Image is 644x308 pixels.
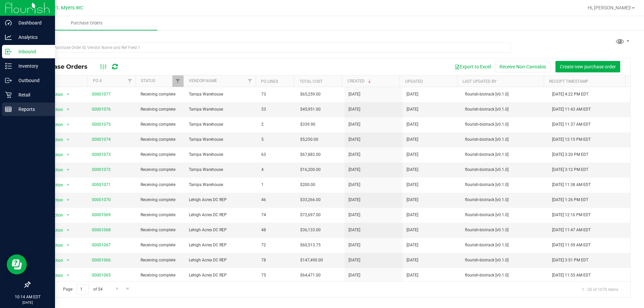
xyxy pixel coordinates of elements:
span: Receiving complete [141,151,181,158]
span: $45,951.00 [300,106,321,113]
span: flourish-biotrack [v0.1.0] [465,121,544,128]
span: flourish-biotrack [v0.1.0] [465,257,544,263]
span: [DATE] [348,197,360,203]
span: [DATE] [407,242,418,248]
span: select [64,271,72,280]
span: $64,471.00 [300,272,321,279]
span: [DATE] [348,167,360,173]
span: 5 [261,136,292,143]
span: Purchase Orders [35,63,94,70]
span: [DATE] [407,182,418,188]
span: Receiving complete [141,167,181,173]
span: Lehigh Acres DC REP [189,212,254,218]
div: Actions [35,79,85,84]
a: 00001067 [92,243,111,247]
span: 74 [261,212,292,218]
span: Lehigh Acres DC REP [189,272,254,279]
span: [DATE] [407,212,418,218]
p: Dashboard [12,19,52,27]
span: [DATE] 11:47 AM EDT [552,227,591,233]
inline-svg: Analytics [5,34,12,41]
span: Ft. Myers WC [54,5,83,11]
p: 10:14 AM EDT [3,294,52,300]
span: Receiving complete [141,227,181,233]
button: Create new purchase order [555,61,620,72]
a: Updated [405,79,423,84]
inline-svg: Inbound [5,48,12,55]
p: Outbound [12,76,52,84]
span: 78 [261,257,292,263]
a: Last Updated By [463,79,496,84]
a: Filter [124,75,136,87]
span: 72 [261,242,292,248]
span: $65,259.00 [300,91,321,98]
span: $5,250.00 [300,136,318,143]
span: [DATE] [407,91,418,98]
span: Tampa Warehouse [189,106,254,113]
iframe: Resource center [7,254,27,274]
a: Go to the next page [112,284,122,293]
span: Receiving complete [141,212,181,218]
a: Go to the last page [123,284,133,293]
p: Reports [12,105,52,113]
span: [DATE] 4:22 PM EDT [552,91,588,98]
span: select [64,120,72,129]
span: [DATE] [348,212,360,218]
span: Create new purchase order [560,64,616,69]
span: flourish-biotrack [v0.1.0] [465,212,544,218]
a: Total Cost [300,79,323,84]
span: $33,266.00 [300,197,321,203]
span: 63 [261,151,292,158]
span: Hi, [PERSON_NAME]! [588,5,631,10]
span: [DATE] 11:37 AM EDT [552,121,591,128]
span: Receiving complete [141,197,181,203]
span: Tampa Warehouse [189,91,254,98]
span: [DATE] 1:26 PM EDT [552,197,588,203]
a: Created [347,79,372,83]
p: [DATE] [3,300,52,305]
a: 00001070 [92,197,111,202]
span: [DATE] 11:38 AM EDT [552,182,591,188]
button: Receive Non-Cannabis [495,61,550,72]
span: 1 [261,182,292,188]
inline-svg: Inventory [5,63,12,69]
a: PO # [93,78,102,83]
span: 73 [261,91,292,98]
inline-svg: Retail [5,91,12,98]
span: [DATE] [348,106,360,113]
span: [DATE] 12:15 PM EDT [552,136,591,143]
span: flourish-biotrack [v0.1.0] [465,272,544,279]
span: $339.90 [300,121,315,128]
span: $72,697.00 [300,212,321,218]
span: flourish-biotrack [v0.1.0] [465,167,544,173]
span: flourish-biotrack [v0.1.0] [465,151,544,158]
span: select [64,256,72,265]
span: 75 [261,272,292,279]
span: [DATE] [407,106,418,113]
span: [DATE] [348,182,360,188]
span: select [64,180,72,190]
span: 46 [261,197,292,203]
button: Export to Excel [450,61,495,72]
span: Receiving complete [141,121,181,128]
span: [DATE] 11:59 AM EDT [552,242,591,248]
span: [DATE] [348,227,360,233]
p: Inbound [12,48,52,56]
span: [DATE] 12:16 PM EDT [552,212,591,218]
a: 00001071 [92,182,111,187]
span: Lehigh Acres DC REP [189,242,254,248]
span: $60,513.75 [300,242,321,248]
span: Tampa Warehouse [189,121,254,128]
a: PO Lines [261,79,278,84]
a: Filter [172,75,183,87]
inline-svg: Dashboard [5,19,12,26]
span: 2 [261,121,292,128]
span: select [64,195,72,205]
span: [DATE] [348,91,360,98]
input: 1 [77,284,89,295]
span: select [64,165,72,175]
a: 00001069 [92,212,111,217]
span: select [64,226,72,235]
a: 00001077 [92,92,111,97]
span: [DATE] [348,121,360,128]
